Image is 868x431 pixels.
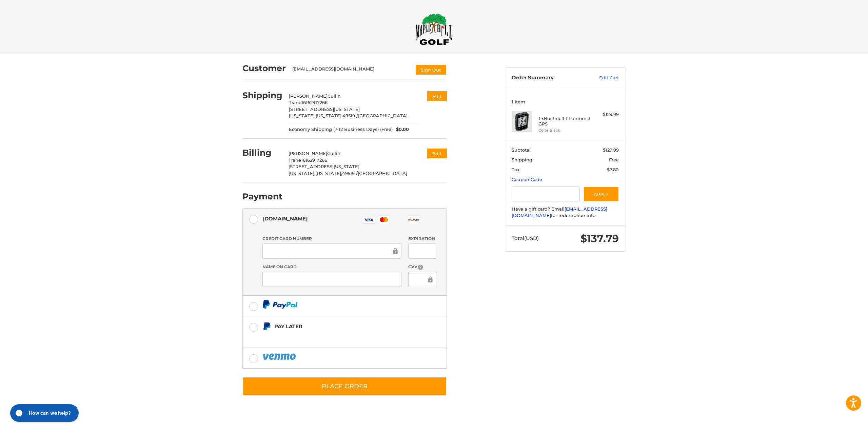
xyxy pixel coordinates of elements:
[607,167,619,172] span: $7.80
[242,90,282,101] h2: Shipping
[262,213,308,224] div: [DOMAIN_NAME]
[512,167,519,172] span: Tax
[242,377,447,396] button: Place Order
[301,100,328,105] span: 16162917266
[583,187,619,202] button: Apply
[262,264,401,270] label: Name on Card
[289,164,359,169] span: [STREET_ADDRESS][US_STATE]
[609,157,619,162] span: Free
[512,157,532,162] span: Shipping
[262,352,297,361] img: PayPal icon
[242,191,282,202] h2: Payment
[289,100,301,105] span: Trane
[274,321,404,332] div: Pay Later
[262,334,404,339] iframe: PayPal Message 1
[342,113,358,118] span: 49519 /
[427,149,447,158] button: Edit
[316,113,342,118] span: [US_STATE],
[603,147,619,153] span: $129.99
[289,171,315,176] span: [US_STATE],
[7,402,81,424] iframe: Gorgias live chat messenger
[242,63,286,74] h2: Customer
[393,126,409,133] span: $0.00
[328,93,341,99] span: Cullin
[262,236,401,242] label: Credit Card Number
[585,75,619,81] a: Edit Cart
[512,99,619,104] h3: 1 Item
[289,106,360,112] span: [STREET_ADDRESS][US_STATE]
[301,157,327,163] span: 16162917266
[327,151,340,156] span: Cullin
[592,111,619,118] div: $129.99
[580,232,619,245] span: $137.79
[289,157,301,163] span: Trane
[512,75,585,81] h3: Order Summary
[408,236,436,242] label: Expiration
[289,151,327,156] span: [PERSON_NAME]
[538,128,590,133] li: Color Black
[415,64,447,75] button: Sign Out
[242,148,282,158] h2: Billing
[358,171,407,176] span: [GEOGRAPHIC_DATA]
[427,91,447,101] button: Edit
[512,177,542,182] a: Coupon Code
[315,171,342,176] span: [US_STATE],
[408,264,436,270] label: CVV
[289,93,328,99] span: [PERSON_NAME]
[262,300,298,309] img: PayPal icon
[415,13,453,45] img: Maple Hill Golf
[292,66,408,75] div: [EMAIL_ADDRESS][DOMAIN_NAME]
[512,235,539,241] span: Total (USD)
[512,147,531,153] span: Subtotal
[289,126,393,133] span: Economy Shipping (7-12 Business Days) (Free)
[512,187,580,202] input: Gift Certificate or Coupon Code
[289,113,316,118] span: [US_STATE],
[538,116,590,127] h4: 1 x Bushnell Phantom 3 GPS
[512,206,619,219] div: Have a gift card? Email for redemption info.
[262,322,271,331] img: Pay Later icon
[342,171,358,176] span: 49519 /
[358,113,408,118] span: [GEOGRAPHIC_DATA]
